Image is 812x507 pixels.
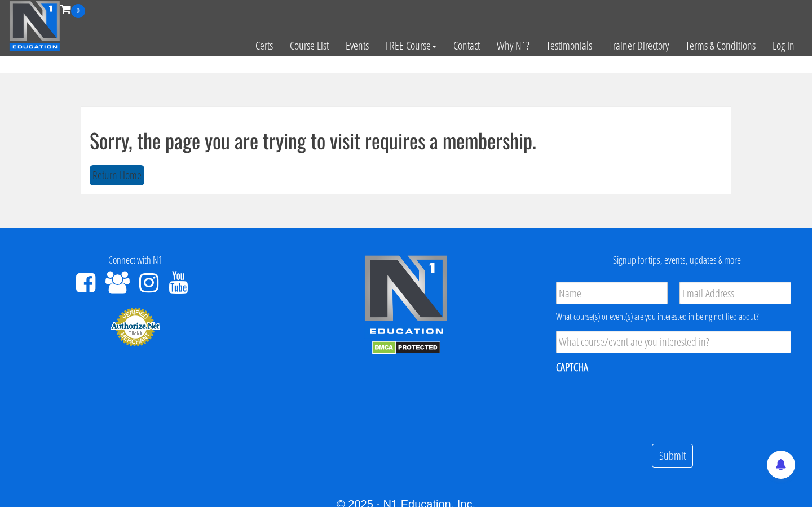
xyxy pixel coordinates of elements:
[556,310,791,323] div: What course(s) or event(s) are you interested in being notified about?
[601,18,677,73] a: Trainer Directory
[652,444,693,468] input: Submit
[764,18,803,73] a: Log In
[556,331,791,353] input: What course/event are you interested in?
[337,18,377,73] a: Events
[538,18,601,73] a: Testimonials
[110,306,161,347] img: Authorize.Net Merchant - Click to Verify
[556,382,727,426] iframe: reCAPTCHA
[372,341,440,354] img: DMCA.com Protection Status
[281,18,337,73] a: Course List
[550,255,804,266] h4: Signup for tips, events, updates & more
[247,18,281,73] a: Certs
[677,18,764,73] a: Terms & Conditions
[377,18,445,73] a: FREE Course
[556,282,668,304] input: Name
[90,165,144,186] button: Return Home
[71,4,85,18] span: 0
[556,360,588,375] label: CAPTCHA
[9,1,60,51] img: n1-education
[679,282,791,304] input: Email Address
[364,255,448,338] img: n1-edu-logo
[90,129,722,152] h1: Sorry, the page you are trying to visit requires a membership.
[445,18,488,73] a: Contact
[8,255,262,266] h4: Connect with N1
[488,18,538,73] a: Why N1?
[60,1,85,16] a: 0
